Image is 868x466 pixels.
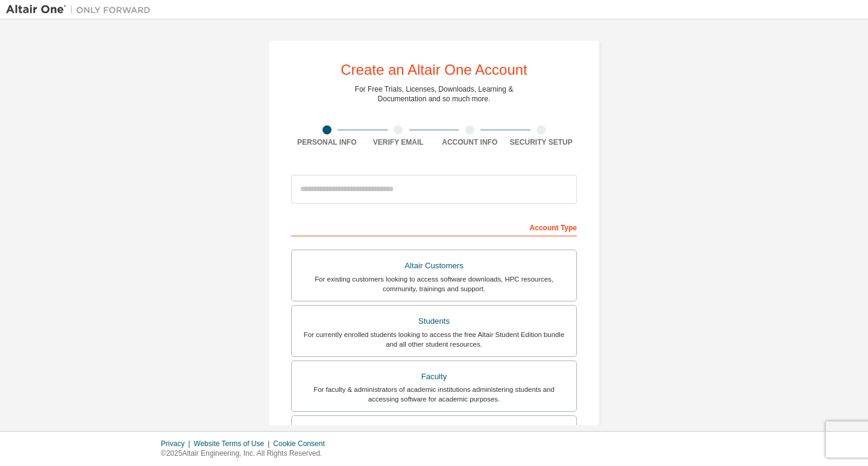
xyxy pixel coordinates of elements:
[355,84,514,104] div: For Free Trials, Licenses, Downloads, Learning & Documentation and so much more.
[299,313,569,330] div: Students
[299,257,569,274] div: Altair Customers
[434,137,506,147] div: Account Info
[299,385,569,404] div: For faculty & administrators of academic institutions administering students and accessing softwa...
[299,330,569,349] div: For currently enrolled students looking to access the free Altair Student Edition bundle and all ...
[299,274,569,294] div: For existing customers looking to access software downloads, HPC resources, community, trainings ...
[193,439,273,449] div: Website Terms of Use
[6,4,157,16] img: Altair One
[161,449,332,459] p: © 2025 Altair Engineering, Inc. All Rights Reserved.
[291,217,577,236] div: Account Type
[161,439,193,449] div: Privacy
[341,63,527,77] div: Create an Altair One Account
[273,439,332,449] div: Cookie Consent
[363,137,435,147] div: Verify Email
[299,423,569,440] div: Everyone else
[506,137,577,147] div: Security Setup
[299,368,569,385] div: Faculty
[291,137,363,147] div: Personal Info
